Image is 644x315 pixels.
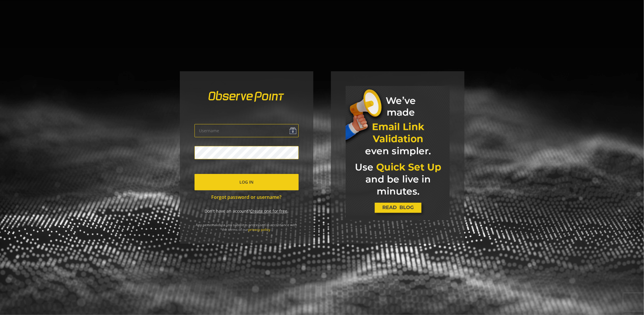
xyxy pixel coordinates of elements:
[250,208,287,214] a: Create one for free
[346,86,450,220] img: marketing-banner.jpg
[195,208,299,214] div: Don't have an account? .
[239,177,253,187] span: Log In
[180,223,313,244] div: Any personal data you submit is processed in accordance with the terms of our .
[195,194,299,201] a: Forgot password or username?
[195,174,299,190] button: Log In
[248,227,270,232] a: privacy policy
[195,124,299,137] input: Username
